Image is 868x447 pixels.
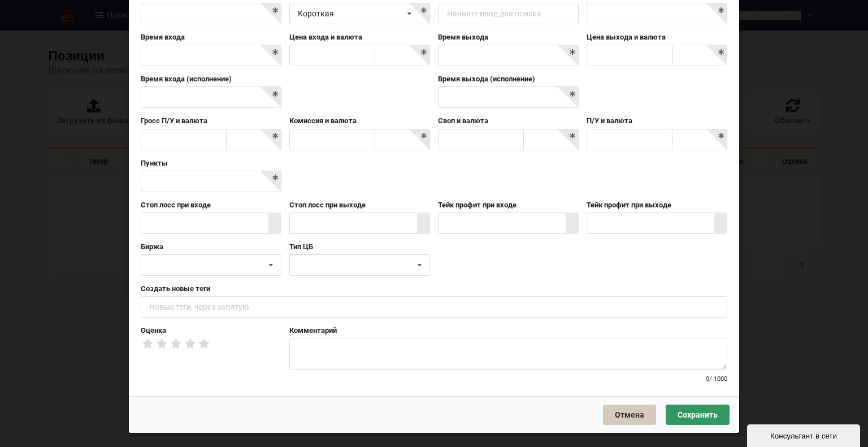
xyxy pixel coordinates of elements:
[141,326,281,336] label: Оценка
[587,32,727,42] label: Цена выхода и валюта
[298,10,334,18] div: Короткая
[289,242,430,252] label: Тип ЦБ
[289,116,430,126] label: Комиссия и валюта
[141,242,281,252] label: Биржа
[141,74,281,84] label: Время входа (исполнение)
[438,74,579,84] label: Время выхода (исполнение)
[587,116,727,126] label: П/У и валюта
[666,405,730,425] button: Сохранить
[141,200,281,210] label: Стоп лосс при входе
[438,200,579,210] label: Тейк профит при входе
[141,32,281,42] label: Время входа
[289,32,430,42] label: Цена входа и валюта
[289,326,727,336] label: Комментарий
[706,375,727,383] small: 0 / 1000
[141,284,727,294] label: Создать новые теги
[141,158,281,168] label: Пункты
[747,422,862,447] iframe: chat widget
[438,116,579,126] label: Своп и валюта
[289,200,430,210] label: Стоп лосс при выходе
[603,405,656,425] button: Отмена
[438,32,579,42] label: Время выхода
[447,10,541,18] div: Начните ввод для поиска
[141,296,727,318] input: Новые теги, через запятую
[141,116,281,126] label: Гросс П/У и валюта
[587,200,727,210] label: Тейк профит при выходе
